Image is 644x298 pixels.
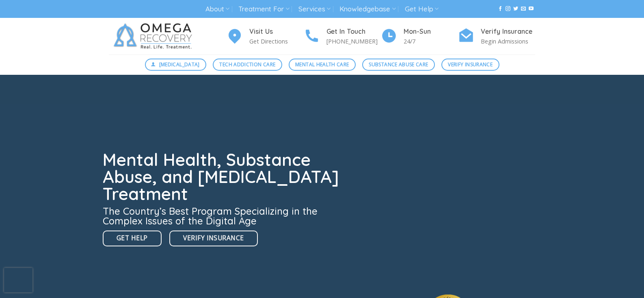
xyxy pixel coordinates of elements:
[103,151,344,202] h1: Mental Health, Substance Abuse, and [MEDICAL_DATA] Treatment
[441,59,499,71] a: Verify Insurance
[103,231,162,246] a: Get Help
[405,2,439,17] a: Get Help
[169,231,257,246] a: Verify Insurance
[369,61,428,68] span: Substance Abuse Care
[249,37,304,46] p: Get Directions
[404,26,458,37] h4: Mon-Sun
[213,59,282,71] a: Tech Addiction Care
[103,206,344,226] h3: The Country’s Best Program Specializing in the Complex Issues of the Digital Age
[183,233,244,243] span: Verify Insurance
[404,37,458,46] p: 24/7
[4,268,32,292] iframe: reCAPTCHA
[448,61,493,68] span: Verify Insurance
[506,6,510,12] a: Follow on Instagram
[339,2,395,17] a: Knowledgebase
[117,233,148,243] span: Get Help
[529,6,534,12] a: Follow on YouTube
[227,26,304,46] a: Visit Us Get Directions
[289,59,356,71] a: Mental Health Care
[249,26,304,37] h4: Visit Us
[238,2,289,17] a: Treatment For
[362,59,435,71] a: Substance Abuse Care
[145,59,207,71] a: [MEDICAL_DATA]
[304,26,381,46] a: Get In Touch [PHONE_NUMBER]
[458,26,535,46] a: Verify Insurance Begin Admissions
[109,18,200,54] img: Omega Recovery
[326,37,381,46] p: [PHONE_NUMBER]
[481,26,535,37] h4: Verify Insurance
[498,6,503,12] a: Follow on Facebook
[513,6,518,12] a: Follow on Twitter
[521,6,526,12] a: Send us an email
[295,61,349,68] span: Mental Health Care
[159,61,200,68] span: [MEDICAL_DATA]
[298,2,331,17] a: Services
[205,2,229,17] a: About
[326,26,381,37] h4: Get In Touch
[481,37,535,46] p: Begin Admissions
[219,61,275,68] span: Tech Addiction Care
